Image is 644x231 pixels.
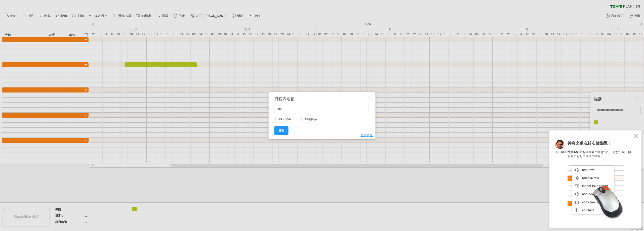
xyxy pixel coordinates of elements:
[568,141,612,146] font: 神奇之處在於右鍵點擊！
[556,150,582,154] font: [PERSON_NAME]
[274,126,289,135] a: 節省
[278,129,285,132] font: 節省
[305,117,317,121] font: 離線保存
[568,150,631,158] font: 用滑鼠右鍵點選圖表的任意部分，就會出現一個包含所有可用選項的選單。
[361,133,373,137] font: 更多資訊
[274,96,295,101] font: 日程表名稱
[279,117,291,121] font: 線上儲存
